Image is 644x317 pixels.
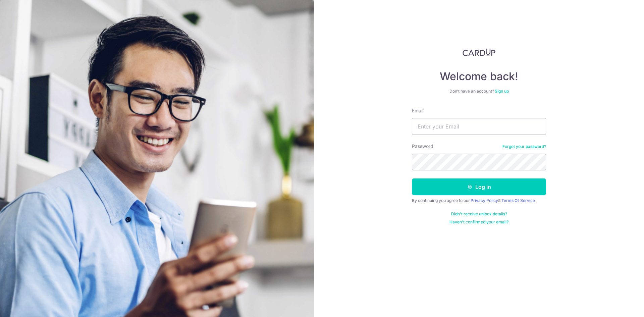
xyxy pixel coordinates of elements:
a: Didn't receive unlock details? [451,211,507,217]
a: Forgot your password? [502,144,546,149]
h4: Welcome back! [412,70,546,83]
label: Password [412,143,433,150]
a: Terms Of Service [501,198,535,203]
a: Privacy Policy [471,198,498,203]
input: Enter your Email [412,118,546,135]
button: Log in [412,178,546,195]
a: Haven't confirmed your email? [449,219,508,225]
a: Sign up [495,89,509,94]
img: CardUp Logo [463,48,495,56]
div: By continuing you agree to our & [412,198,546,203]
label: Email [412,107,423,114]
div: Don’t have an account? [412,89,546,94]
